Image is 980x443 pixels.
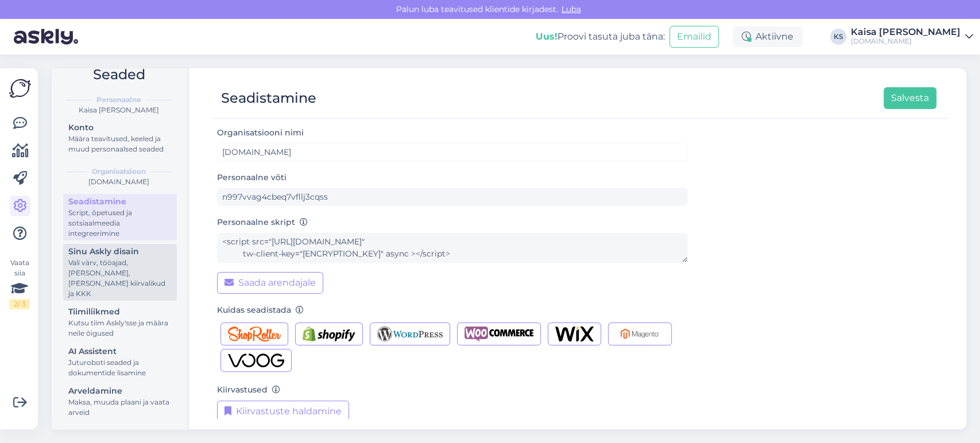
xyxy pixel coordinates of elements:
[303,327,355,341] img: Shopify
[9,77,31,99] img: Askly Logo
[733,26,803,47] div: Aktiivne
[830,29,846,45] div: KS
[68,306,172,318] div: Tiimiliikmed
[558,4,584,14] span: Luba
[68,385,172,397] div: Arveldamine
[217,304,304,316] label: Kuidas seadistada
[884,87,936,109] button: Salvesta
[228,353,284,368] img: Voog
[851,28,960,37] div: Kaisa [PERSON_NAME]
[217,127,308,139] label: Organisatsiooni nimi
[217,272,323,294] button: Saada arendajale
[68,357,172,378] div: Juturoboti seaded ja dokumentide lisamine
[9,258,30,309] div: Vaata siia
[217,384,280,396] label: Kiirvastused
[68,208,172,239] div: Script, õpetused ja sotsiaalmeedia integreerimine
[61,105,177,115] div: Kaisa [PERSON_NAME]
[669,26,719,48] button: Emailid
[221,87,316,109] div: Seadistamine
[68,122,172,134] div: Konto
[63,344,177,380] a: AI AssistentJuturoboti seaded ja dokumentide lisamine
[217,216,308,228] label: Personaalne skript
[96,95,141,105] b: Personaalne
[68,258,172,299] div: Vali värv, tööajad, [PERSON_NAME], [PERSON_NAME] kiirvalikud ja KKK
[61,64,177,86] h2: Seaded
[217,233,688,263] textarea: <script src="[URL][DOMAIN_NAME]" tw-client-key="[ENCRYPTION_KEY]" async ></script>
[61,177,177,187] div: [DOMAIN_NAME]
[68,345,172,357] div: AI Assistent
[9,299,30,309] div: 2 / 3
[217,172,286,184] label: Personaalne võti
[68,397,172,418] div: Maksa, muuda plaani ja vaata arveid
[217,401,349,422] button: Kiirvastuste haldamine
[63,120,177,156] a: KontoMäära teavitused, keeled ja muud personaalsed seaded
[851,28,973,46] a: Kaisa [PERSON_NAME][DOMAIN_NAME]
[68,246,172,258] div: Sinu Askly disain
[68,318,172,339] div: Kutsu tiim Askly'sse ja määra neile õigused
[555,327,594,341] img: Wix
[63,383,177,419] a: ArveldamineMaksa, muuda plaani ja vaata arveid
[68,134,172,154] div: Määra teavitused, keeled ja muud personaalsed seaded
[464,327,533,341] img: Woocommerce
[63,194,177,240] a: SeadistamineScript, õpetused ja sotsiaalmeedia integreerimine
[536,31,557,42] b: Uus!
[63,244,177,301] a: Sinu Askly disainVali värv, tööajad, [PERSON_NAME], [PERSON_NAME] kiirvalikud ja KKK
[536,30,665,44] div: Proovi tasuta juba täna:
[228,327,281,341] img: Shoproller
[217,143,688,161] input: ABC Corporation
[377,327,443,341] img: Wordpress
[615,327,664,341] img: Magento
[92,166,146,177] b: Organisatsioon
[68,196,172,208] div: Seadistamine
[63,304,177,340] a: TiimiliikmedKutsu tiim Askly'sse ja määra neile õigused
[851,37,960,46] div: [DOMAIN_NAME]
